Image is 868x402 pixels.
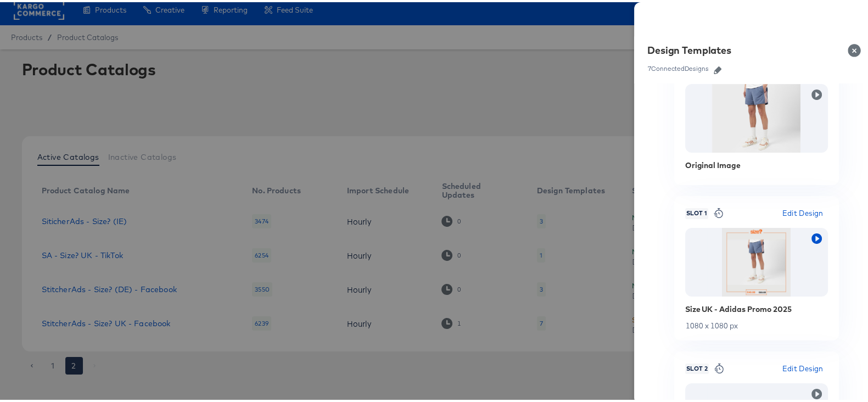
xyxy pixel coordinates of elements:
[777,205,827,217] button: Edit Design
[777,360,827,373] button: Edit Design
[685,320,828,327] div: 1080 x 1080 px
[685,362,709,371] span: Slot 2
[782,205,823,217] span: Edit Design
[685,207,708,216] span: Slot 1
[685,303,828,311] div: Size UK - Adidas Promo 2025
[685,159,828,168] div: Original Image
[782,360,823,373] span: Edit Design
[647,63,709,70] div: 7 Connected Designs
[647,42,731,55] div: Design Templates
